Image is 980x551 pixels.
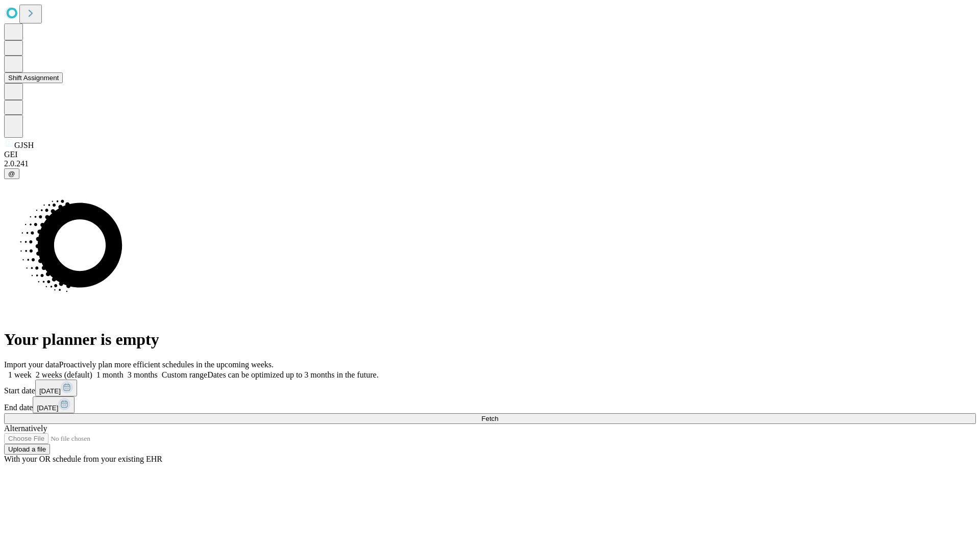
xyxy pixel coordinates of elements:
[4,444,50,455] button: Upload a file
[96,370,124,379] span: 1 month
[4,159,976,168] div: 2.0.241
[4,455,162,463] span: With your OR schedule from your existing EHR
[207,370,378,379] span: Dates can be optimized up to 3 months in the future.
[35,380,77,396] button: [DATE]
[481,415,498,422] span: Fetch
[4,424,47,433] span: Alternatively
[8,370,32,379] span: 1 week
[33,396,75,413] button: [DATE]
[162,370,207,379] span: Custom range
[4,413,976,424] button: Fetch
[39,387,61,395] span: [DATE]
[36,370,92,379] span: 2 weeks (default)
[4,380,976,396] div: Start date
[59,360,274,369] span: Proactively plan more efficient schedules in the upcoming weeks.
[37,404,58,412] span: [DATE]
[128,370,158,379] span: 3 months
[4,330,976,349] h1: Your planner is empty
[4,360,59,369] span: Import your data
[4,72,63,83] button: Shift Assignment
[4,150,976,159] div: GEI
[4,168,19,179] button: @
[14,141,34,149] span: GJSH
[4,396,976,413] div: End date
[8,170,15,178] span: @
